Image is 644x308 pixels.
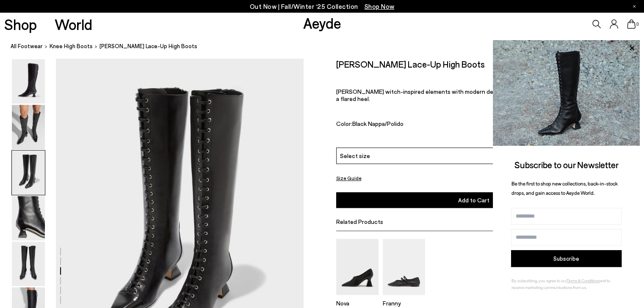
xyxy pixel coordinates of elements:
[383,300,425,307] p: Franny
[303,14,341,32] a: Aeyde
[514,159,619,170] span: Subscribe to our Newsletter
[336,289,379,307] a: Nova Regal Pumps Nova
[336,218,383,225] span: Related Products
[336,239,379,295] img: Nova Regal Pumps
[336,88,612,102] p: [PERSON_NAME] witch-inspired elements with modern design, showcasing intricate lace-up detail and...
[511,278,567,283] span: By subscribing, you agree to our
[12,59,45,104] img: Mavis Lace-Up High Boots - Image 1
[511,180,618,196] span: Be the first to shop new collections, back-in-stock drops, and gain access to Aeyde World.
[11,42,43,51] a: All Footwear
[567,278,600,283] a: Terms & Conditions
[336,173,362,183] button: Size Guide
[336,300,379,307] p: Nova
[336,120,590,130] div: Color:
[336,59,485,69] h2: [PERSON_NAME] Lace-Up High Boots
[12,196,45,240] img: Mavis Lace-Up High Boots - Image 4
[12,242,45,286] img: Mavis Lace-Up High Boots - Image 5
[383,239,425,295] img: Franny Double-Strap Flats
[336,192,612,208] button: Add to Cart
[50,42,93,51] a: knee high boots
[636,22,640,27] span: 0
[493,40,640,146] img: 2a6287a1333c9a56320fd6e7b3c4a9a9.jpg
[511,250,622,267] button: Subscribe
[365,3,395,10] span: Navigate to /collections/new-in
[627,19,636,29] a: 0
[4,17,37,32] a: Shop
[383,289,425,307] a: Franny Double-Strap Flats Franny
[11,35,644,59] nav: breadcrumb
[352,120,404,127] span: Black Nappa/Polido
[458,196,489,204] span: Add to Cart
[250,1,395,12] p: Out Now | Fall/Winter ‘25 Collection
[100,42,197,51] span: [PERSON_NAME] Lace-Up High Boots
[12,150,45,195] img: Mavis Lace-Up High Boots - Image 3
[12,105,45,149] img: Mavis Lace-Up High Boots - Image 2
[50,43,93,50] span: knee high boots
[340,151,370,160] span: Select size
[55,17,92,32] a: World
